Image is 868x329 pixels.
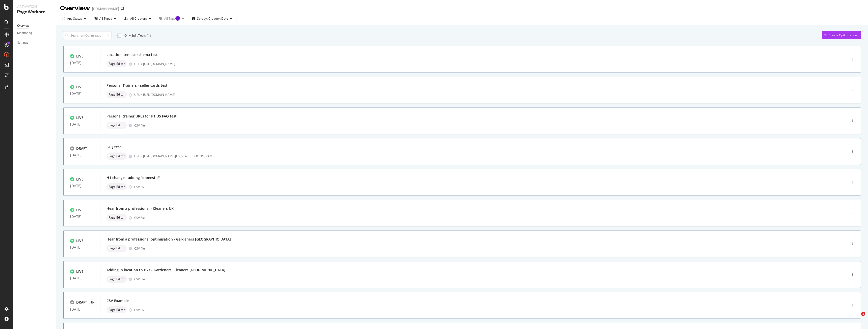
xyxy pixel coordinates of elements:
div: ( 1 ) [147,33,151,38]
div: neutral label [106,91,127,98]
div: LIVE [76,238,84,243]
div: All Tags [164,17,180,20]
a: Settings [17,40,52,45]
span: Page Editor [108,124,125,127]
div: neutral label [106,245,127,252]
span: Page Editor [108,278,125,281]
iframe: Intercom live chat [851,312,863,324]
span: Page Editor [108,93,125,96]
div: [DATE] [70,122,94,126]
div: [DOMAIN_NAME] [92,6,119,11]
div: LIVE [76,115,84,120]
div: neutral label [106,306,127,313]
div: [DATE] [70,245,94,249]
div: neutral label [106,276,127,283]
div: URL = [URL][DOMAIN_NAME] [134,62,826,66]
div: CSV file [134,277,145,281]
div: [DATE] [70,276,94,280]
div: neutral label [106,122,127,129]
div: CSV file [134,216,145,220]
span: 1 [861,312,865,316]
span: Page Editor [108,185,125,188]
div: URL = [URL][DOMAIN_NAME][US_STATE][PERSON_NAME] [134,154,826,158]
div: FAQ test [106,144,121,149]
button: All TagsTooltip anchor [157,15,186,23]
div: Any Status [67,17,82,20]
div: LIVE [76,54,84,59]
div: LIVE [76,177,84,182]
div: Hear from a professional optimisation - Gardeners [GEOGRAPHIC_DATA] [106,237,231,242]
div: CSV file [134,185,145,189]
div: Settings [17,40,28,45]
div: DRAFT [76,146,87,151]
span: Page Editor [108,155,125,158]
div: H1 change - adding "domestic" [106,175,160,180]
div: Adding in location to H2s - Gardeners, Cleaners [GEOGRAPHIC_DATA] [106,267,225,273]
div: Location itemlist schema test [106,52,158,57]
button: Create Optimization [822,31,861,39]
div: Overview [60,4,90,13]
div: [DATE] [70,153,94,157]
div: [DATE] [70,215,94,219]
div: Activation [17,4,52,9]
a: Overview [17,23,52,28]
input: Search an Optimization [63,31,112,40]
div: Hear from a professional - Cleaners UK [106,206,174,211]
div: CSV file [134,123,145,128]
div: neutral label [106,214,127,221]
div: CSV Example [106,298,129,303]
div: All Types [99,17,112,20]
button: Sort by: Creation Date [190,15,234,23]
div: Personal trainer URLs for PT US FAQ test [106,114,177,119]
div: neutral label [106,153,127,160]
div: arrow-right-arrow-left [121,7,124,11]
div: Sort by: Creation Date [197,17,228,20]
span: Page Editor [108,247,125,250]
div: PageWorkers [17,9,52,15]
div: DRAFT [76,300,87,305]
div: neutral label [106,183,127,190]
div: [DATE] [70,61,94,65]
span: Page Editor [108,62,125,65]
div: Only Split Tests [124,33,146,38]
div: All Creators [130,17,147,20]
span: Page Editor [108,308,125,311]
div: Overview [17,23,29,28]
div: neutral label [106,60,127,67]
div: [DATE] [70,184,94,188]
div: Personal Trainers - seller cards test [106,83,168,88]
div: URL = [URL][DOMAIN_NAME] [134,93,826,97]
div: Create Optimization [829,33,857,37]
div: CSV file [134,246,145,251]
button: All Creators [122,15,153,23]
button: Any Status [60,15,88,23]
div: LIVE [76,207,84,213]
div: [DATE] [70,92,94,96]
button: All Types [92,15,118,23]
div: LIVE [76,269,84,274]
div: [DATE] [70,307,94,311]
div: Tooltip anchor [175,16,180,21]
span: Page Editor [108,216,125,219]
div: LIVE [76,84,84,89]
a: Monitoring [17,31,52,36]
div: CSV file [134,308,145,312]
div: Monitoring [17,31,32,36]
